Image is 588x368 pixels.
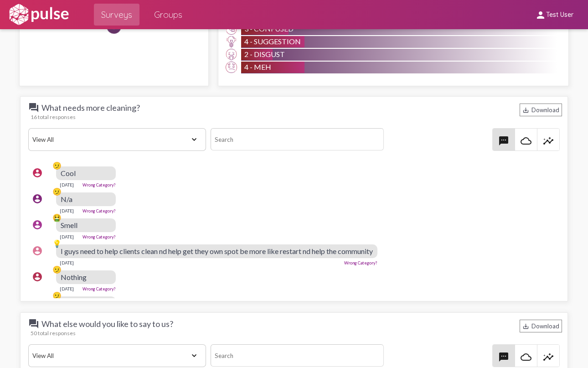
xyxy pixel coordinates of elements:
div: 💡 [52,239,62,248]
a: Groups [147,4,190,26]
mat-icon: account_circle [32,297,43,308]
mat-icon: question_answer [28,102,39,113]
div: Download [520,104,562,116]
mat-icon: textsms [498,352,509,363]
span: What else would you like to say to us? [28,318,173,329]
mat-icon: Download [522,107,529,114]
span: What needs more cleaning? [28,102,165,113]
a: Wrong Category? [83,182,116,187]
div: 🫤 [52,161,62,170]
div: 16 total responses [31,114,562,120]
span: 4 - Meh [244,62,271,71]
mat-icon: account_circle [32,167,43,178]
div: [DATE] [60,182,74,187]
mat-icon: textsms [498,135,509,146]
div: [DATE] [60,208,74,213]
input: Search [211,344,384,367]
img: Disgust [226,49,237,60]
span: N/a [61,195,72,203]
img: Meh [226,62,237,73]
div: 🫤 [52,291,62,300]
div: 50 total responses [31,330,562,337]
span: Cool [61,169,76,177]
mat-icon: account_circle [32,193,43,204]
div: 🫤 [52,265,62,274]
div: [DATE] [60,260,74,265]
img: white-logo.svg [7,3,70,26]
mat-icon: person [535,10,546,21]
mat-icon: insights [543,352,554,363]
mat-icon: cloud_queue [521,135,531,146]
span: Test User [546,11,573,19]
button: Test User [528,6,581,23]
span: I guys need to help clients clean nd help get they own spot be more like restart nd help the comm... [61,247,373,255]
img: Confused [226,23,237,35]
a: Wrong Category? [344,260,377,265]
a: Wrong Category? [83,286,116,291]
div: Download [520,320,562,332]
mat-icon: cloud_queue [521,352,531,363]
a: Wrong Category? [83,208,116,213]
mat-icon: Download [522,323,529,330]
div: 🤮 [52,213,62,222]
span: Groups [154,6,182,23]
img: Suggestion [226,36,237,47]
span: Smell [61,221,77,229]
mat-icon: account_circle [32,271,43,282]
span: Nothing [61,273,87,281]
mat-icon: account_circle [32,245,43,256]
span: 2 - Disgust [244,50,285,58]
mat-icon: account_circle [32,219,43,230]
a: Wrong Category? [83,234,116,239]
div: 🫤 [52,187,62,196]
div: [DATE] [60,286,74,291]
div: [DATE] [60,234,74,239]
a: Surveys [94,4,139,26]
input: Search [211,128,384,150]
mat-icon: insights [543,135,554,146]
span: Surveys [101,6,132,23]
mat-icon: question_answer [28,318,39,329]
span: 4 - Suggestion [244,37,301,46]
